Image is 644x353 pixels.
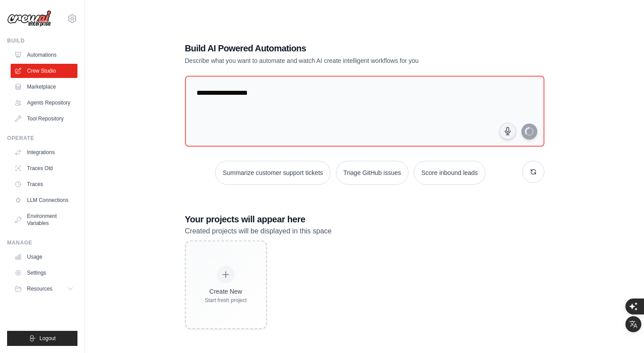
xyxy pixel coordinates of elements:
[11,161,77,175] a: Traces Old
[11,177,77,191] a: Traces
[185,225,544,237] p: Created projects will be displayed in this space
[7,239,77,246] div: Manage
[11,48,77,62] a: Automations
[7,10,51,27] img: Logo
[7,331,77,346] button: Logout
[27,285,52,292] span: Resources
[600,310,644,353] div: 聊天小组件
[7,37,77,44] div: Build
[336,161,409,185] button: Triage GitHub issues
[185,213,544,225] h3: Your projects will appear here
[11,80,77,94] a: Marketplace
[11,64,77,78] a: Crew Studio
[11,266,77,280] a: Settings
[499,123,516,140] button: Click to speak your automation idea
[11,250,77,264] a: Usage
[11,145,77,159] a: Integrations
[522,161,544,183] button: Get new suggestions
[11,112,77,126] a: Tool Repository
[205,287,247,296] div: Create New
[39,335,56,342] span: Logout
[185,42,482,54] h1: Build AI Powered Automations
[205,297,247,304] div: Start fresh project
[11,96,77,110] a: Agents Repository
[215,161,330,185] button: Summarize customer support tickets
[11,282,77,296] button: Resources
[11,209,77,230] a: Environment Variables
[7,135,77,142] div: Operate
[600,310,644,353] iframe: Chat Widget
[185,56,482,65] p: Describe what you want to automate and watch AI create intelligent workflows for you
[414,161,486,185] button: Score inbound leads
[11,193,77,207] a: LLM Connections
